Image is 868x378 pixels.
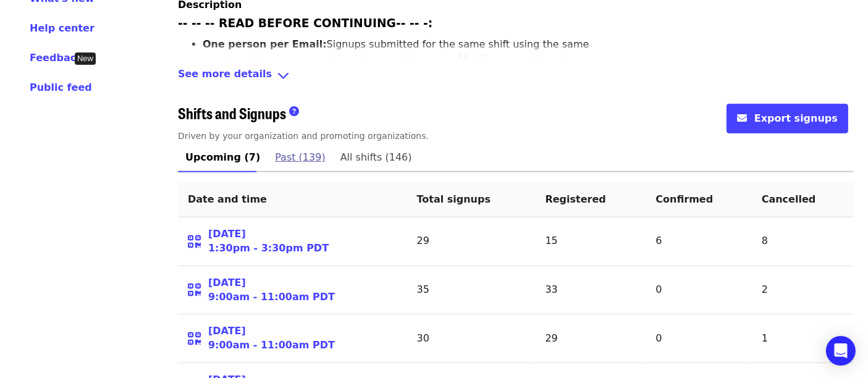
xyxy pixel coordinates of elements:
a: Past (139) [268,143,332,172]
span: Upcoming (7) [185,149,260,166]
i: angle-down icon [277,67,290,85]
div: See more detailsangle-down icon [178,67,853,85]
span: Shifts and Signups [178,102,286,124]
a: [DATE]9:00am - 11:00am PDT [208,324,335,353]
td: 35 [407,266,536,315]
span: View QR Code for Self Check-in Page [188,291,208,303]
div: Tooltip anchor [75,52,96,65]
td: 0 [646,266,751,315]
span: Registered [546,193,606,205]
div: Open Intercom Messenger [826,336,856,366]
span: Help center [30,22,95,34]
td: 29 [407,217,536,266]
a: Public feed [30,80,148,95]
td: 6 [646,217,751,266]
td: 29 [536,314,646,363]
td: 33 [536,266,646,315]
a: qrcode icon [188,339,208,351]
i: question-circle icon [289,106,299,117]
td: 15 [536,217,646,266]
i: qrcode icon [188,330,201,348]
li: Signups submitted for the same shift using the same email creates an error and is only recorded o... [203,37,610,111]
span: Driven by your organization and promoting organizations. [178,131,429,141]
a: [DATE]1:30pm - 3:30pm PDT [208,227,329,256]
span: Confirmed [655,193,713,205]
strong: One person per Email: [203,38,327,50]
button: Feedback [30,51,83,65]
i: envelope icon [737,112,747,124]
td: 2 [752,266,853,315]
span: All shifts (146) [340,149,412,166]
a: All shifts (146) [333,143,419,172]
a: qrcode icon [188,242,208,254]
td: 8 [752,217,853,266]
span: Date and time [188,193,267,205]
a: Help center [30,21,148,36]
a: qrcode icon [188,291,208,303]
td: 1 [752,314,853,363]
span: Past (139) [275,149,325,166]
i: qrcode icon [188,233,201,251]
span: See more details [178,67,272,85]
span: Public feed [30,82,92,93]
button: envelope iconExport signups [727,104,848,133]
a: Upcoming (7) [178,143,268,172]
i: qrcode icon [188,281,201,299]
a: [DATE]9:00am - 11:00am PDT [208,276,335,304]
span: Total signups [417,193,491,205]
strong: -- -- -- READ BEFORE CONTINUING-- -- -: [178,17,432,30]
td: 0 [646,314,751,363]
td: 30 [407,314,536,363]
span: Cancelled [762,193,816,205]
